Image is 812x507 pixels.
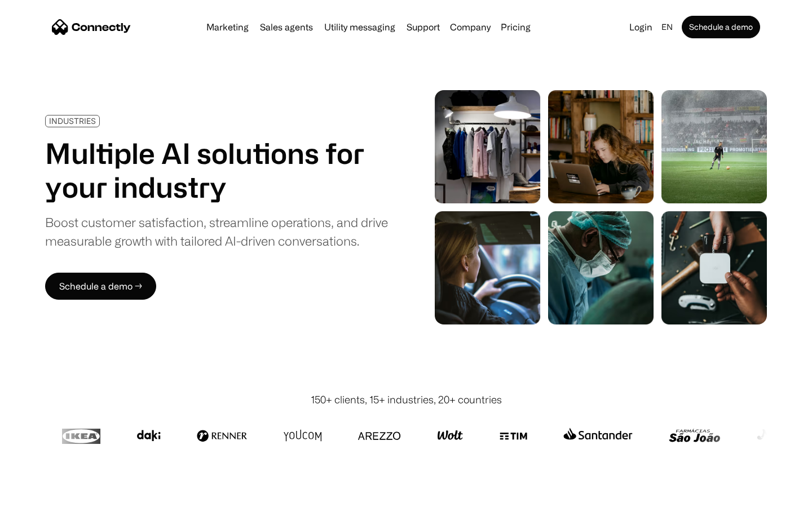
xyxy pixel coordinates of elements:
div: en [661,19,673,35]
div: 150+ clients, 15+ industries, 20+ countries [311,392,502,407]
a: Login [625,19,657,35]
a: home [52,19,131,35]
a: Marketing [202,23,253,32]
h1: Multiple AI solutions for your industry [45,136,388,204]
div: INDUSTRIES [49,117,96,125]
aside: Language selected: English [11,486,68,503]
ul: Language list [23,487,68,503]
a: Schedule a demo → [45,273,156,300]
div: Company [450,19,491,35]
a: Support [402,23,444,32]
a: Pricing [496,23,535,32]
a: Sales agents [255,23,317,32]
div: Company [447,19,494,35]
a: Schedule a demo [682,16,760,38]
a: Utility messaging [320,23,400,32]
div: en [657,19,679,35]
div: Boost customer satisfaction, streamline operations, and drive measurable growth with tailored AI-... [45,213,388,250]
